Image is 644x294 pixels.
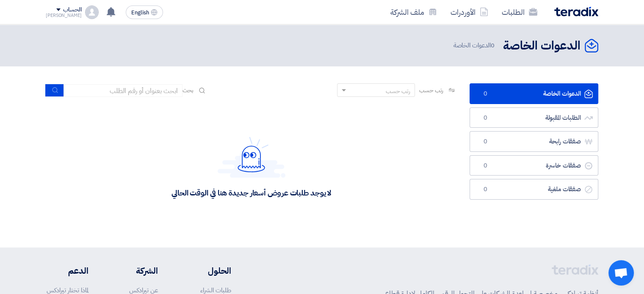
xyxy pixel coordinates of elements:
img: Teradix logo [554,7,598,16]
a: صفقات ملغية0 [470,179,598,200]
span: 0 [480,90,490,98]
a: Open chat [608,260,634,286]
a: ملف الشركة [384,2,444,22]
a: الطلبات [495,2,544,22]
a: الأوردرات [444,2,495,22]
span: 0 [480,114,490,122]
a: صفقات خاسرة0 [470,155,598,176]
div: الحساب [63,6,81,14]
div: رتب حسب [386,87,410,96]
div: [PERSON_NAME] [46,13,82,18]
span: English [131,10,149,16]
button: English [126,5,163,19]
span: 0 [480,137,490,146]
span: 0 [491,41,495,50]
span: 0 [480,185,490,194]
li: الشركة [114,264,158,277]
li: الحلول [183,264,231,277]
input: ابحث بعنوان أو رقم الطلب [64,84,182,97]
span: 0 [480,162,490,170]
li: الدعم [46,264,88,277]
div: لا يوجد طلبات عروض أسعار جديدة هنا في الوقت الحالي [171,188,331,198]
img: Hello [218,137,285,178]
img: profile_test.png [85,5,99,19]
a: الدعوات الخاصة0 [470,83,598,104]
h2: الدعوات الخاصة [503,38,580,54]
span: رتب حسب [419,86,443,95]
a: الطلبات المقبولة0 [470,107,598,128]
span: الدعوات الخاصة [453,41,496,50]
a: صفقات رابحة0 [470,131,598,152]
span: بحث [182,86,193,95]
